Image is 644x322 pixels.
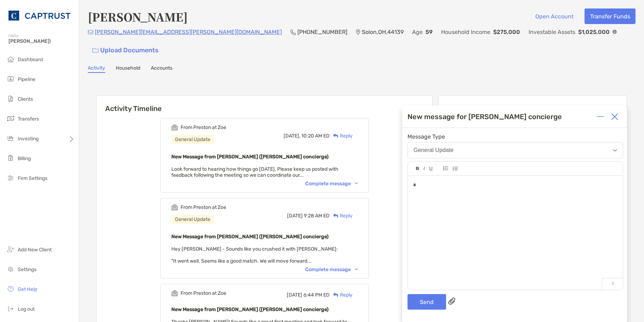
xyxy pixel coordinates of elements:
img: Editor control icon [443,166,448,170]
span: [DATE], [284,133,300,139]
b: New Message from [PERSON_NAME] ([PERSON_NAME] concierge) [171,154,329,160]
span: Add New Client [18,247,52,253]
span: Clients [18,96,33,102]
span: Get Help [18,286,37,292]
a: Activity [88,65,105,73]
button: Open Account [530,8,579,24]
span: Transfers [18,116,39,122]
div: Reply [330,212,353,219]
span: Settings [18,267,36,273]
span: Dashboard [18,57,43,63]
img: Expand or collapse [597,113,604,120]
div: Complete message [305,181,358,187]
img: CAPTRUST Logo [8,3,70,28]
a: Upload Documents [88,43,163,58]
span: Hey [PERSON_NAME] - Sounds like you crushed it with [PERSON_NAME]: "It went well. Seems like a go... [171,246,338,264]
img: Reply icon [333,134,338,138]
span: 10:20 AM ED [301,133,330,139]
img: get-help icon [6,285,15,293]
img: Reply icon [333,213,338,218]
span: 9:28 AM ED [304,213,330,219]
img: clients icon [6,94,15,103]
img: Chevron icon [355,268,358,270]
div: General Update [171,135,214,144]
div: From Preston at Zoe [181,204,226,210]
span: Billing [18,156,31,162]
img: Event icon [171,290,178,297]
b: New Message from [PERSON_NAME] ([PERSON_NAME] concierge) [171,306,329,312]
h6: Activity Timeline [97,96,432,113]
span: [DATE] [287,292,302,298]
img: Event icon [171,204,178,211]
button: Transfer Funds [585,8,636,24]
img: add_new_client icon [6,245,15,253]
button: General Update [408,142,623,158]
p: Age [412,28,423,36]
img: Open dropdown arrow [613,149,617,152]
div: Complete message [305,267,358,273]
p: 1 [602,278,623,290]
p: Household Income [441,28,490,36]
img: pipeline icon [6,75,15,83]
button: Send [408,294,446,310]
img: logout icon [6,304,15,313]
a: Accounts [151,65,172,73]
img: paperclip attachments [448,298,455,305]
div: From Preston at Zoe [181,290,226,296]
span: Investing [18,136,39,142]
p: $1,025,000 [578,28,610,36]
img: settings icon [6,265,15,273]
img: Reply icon [333,293,338,297]
p: [PERSON_NAME][EMAIL_ADDRESS][PERSON_NAME][DOMAIN_NAME] [95,28,282,36]
p: Investable Assets [529,28,575,36]
img: Editor control icon [423,167,425,170]
img: Event icon [171,124,178,131]
div: From Preston at Zoe [181,124,226,130]
img: transfers icon [6,114,15,123]
h4: [PERSON_NAME] [88,8,188,25]
img: button icon [92,48,98,53]
div: General Update [414,147,454,153]
p: 59 [426,28,433,36]
span: Look forward to hearing how things go [DATE]. Please keep us posted with feedback following the m... [171,166,338,178]
img: firm-settings icon [6,174,15,182]
img: Editor control icon [416,167,419,170]
p: [PHONE_NUMBER] [297,28,347,36]
span: [DATE] [287,213,303,219]
img: Chevron icon [355,182,358,185]
div: Reply [330,291,353,299]
img: Editor control icon [429,167,433,171]
img: Phone Icon [290,29,296,35]
img: Close [611,113,618,120]
img: Email Icon [88,30,93,34]
b: New Message from [PERSON_NAME] ([PERSON_NAME] concierge) [171,234,329,240]
img: dashboard icon [6,55,15,63]
div: New message for [PERSON_NAME] concierge [408,112,562,121]
img: Location Icon [356,29,360,35]
p: Meeting Details [444,104,621,113]
span: Pipeline [18,76,35,82]
img: investing icon [6,134,15,142]
img: Info Icon [612,30,617,34]
div: Reply [330,132,353,140]
span: [PERSON_NAME]! [8,38,75,44]
span: Firm Settings [18,175,47,181]
img: Editor control icon [452,166,458,171]
span: 6:44 PM ED [303,292,330,298]
p: Solon , OH , 44139 [362,28,404,36]
span: Log out [18,306,35,312]
p: $275,000 [493,28,520,36]
a: Household [116,65,140,73]
img: billing icon [6,154,15,162]
span: Message Type [408,133,623,140]
div: General Update [171,215,214,224]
